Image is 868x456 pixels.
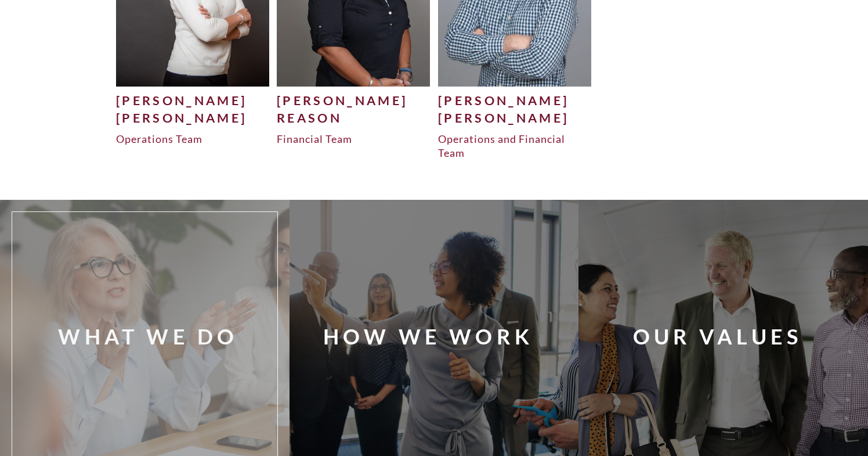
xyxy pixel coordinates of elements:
div: Our Values [633,322,802,351]
div: How We Work [323,322,533,351]
div: Reason [277,109,430,127]
div: [PERSON_NAME] [438,92,591,109]
div: [PERSON_NAME] [116,92,269,109]
div: Financial Team [277,132,430,146]
div: What We Do [58,322,238,351]
div: Operations Team [116,132,269,146]
div: [PERSON_NAME] [116,109,269,127]
div: Operations and Financial Team [438,132,591,160]
div: [PERSON_NAME] [438,109,591,127]
div: [PERSON_NAME] [277,92,430,109]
